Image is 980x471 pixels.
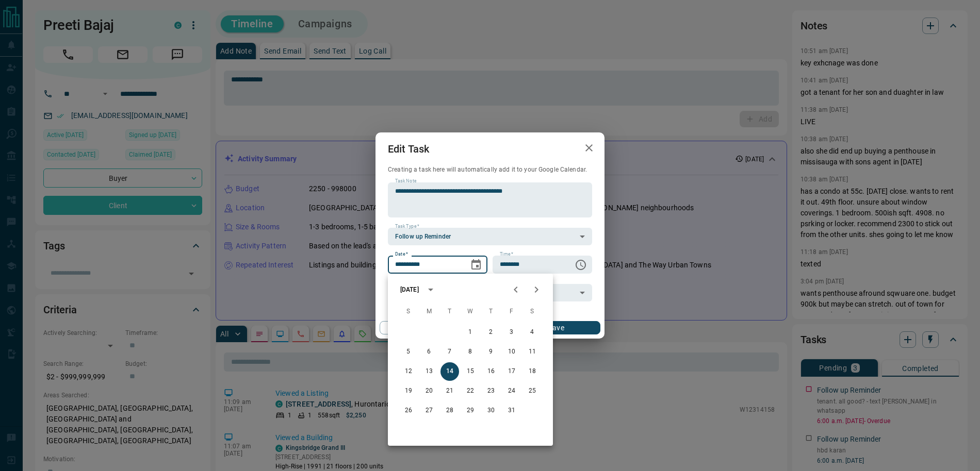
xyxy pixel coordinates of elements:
button: Next month [526,279,547,300]
button: 9 [482,343,500,361]
button: 11 [523,343,542,361]
span: Wednesday [461,301,480,322]
button: 18 [523,362,542,381]
button: 4 [523,323,542,342]
button: 1 [461,323,480,342]
button: 21 [440,382,459,400]
button: 27 [420,401,438,420]
button: 25 [523,382,542,400]
h2: Edit Task [375,132,442,165]
button: Choose date, selected date is Oct 14, 2025 [466,255,486,275]
button: 14 [440,362,459,381]
button: Previous month [505,279,526,300]
button: 13 [420,362,438,381]
div: Follow up Reminder [388,228,592,245]
button: 12 [399,362,418,381]
span: Friday [502,301,521,322]
label: Time [500,251,513,258]
button: 3 [502,323,521,342]
label: Task Note [395,178,416,184]
button: 2 [482,323,500,342]
button: 7 [440,343,459,361]
button: 23 [482,382,500,400]
button: 31 [502,401,521,420]
button: 22 [461,382,480,400]
span: Thursday [482,301,500,322]
button: 5 [399,343,418,361]
span: Tuesday [440,301,459,322]
p: Creating a task here will automatically add it to your Google Calendar. [388,165,592,174]
button: 28 [440,401,459,420]
button: Cancel [380,321,468,334]
button: 26 [399,401,418,420]
button: calendar view is open, switch to year view [422,281,439,298]
label: Task Type [395,223,419,230]
button: 20 [420,382,438,400]
div: [DATE] [400,285,419,294]
button: 16 [482,362,500,381]
button: 10 [502,343,521,361]
button: Choose time, selected time is 6:00 AM [570,255,591,275]
span: Monday [420,301,438,322]
span: Saturday [523,301,542,322]
button: 8 [461,343,480,361]
label: Date [395,251,408,258]
button: 29 [461,401,480,420]
button: 15 [461,362,480,381]
span: Sunday [399,301,418,322]
button: Save [512,321,600,334]
button: 24 [502,382,521,400]
button: 6 [420,343,438,361]
button: 17 [502,362,521,381]
button: 30 [482,401,500,420]
button: 19 [399,382,418,400]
